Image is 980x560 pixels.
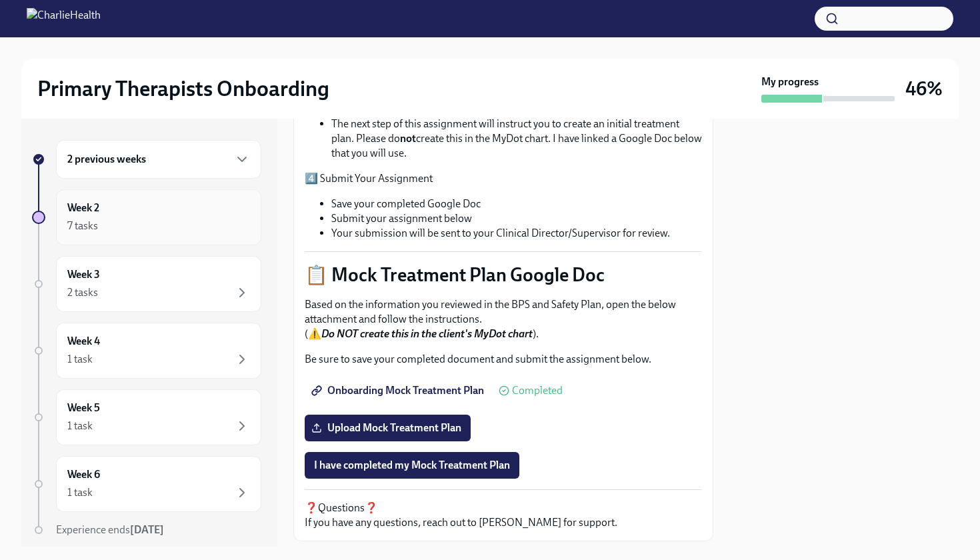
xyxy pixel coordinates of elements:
[37,75,329,102] h2: Primary Therapists Onboarding
[331,226,702,241] li: Your submission will be sent to your Clinical Director/Supervisor for review.
[56,140,261,179] div: 2 previous weeks
[314,421,461,435] span: Upload Mock Treatment Plan
[67,201,99,215] h6: Week 2
[305,501,702,530] p: ❓Questions❓ If you have any questions, reach out to [PERSON_NAME] for support.
[331,117,702,161] li: The next step of this assignment will instruct you to create an initial treatment plan. Please do...
[314,384,484,397] span: Onboarding Mock Treatment Plan
[305,171,702,186] p: 4️⃣ Submit Your Assignment
[27,8,101,29] img: CharlieHealth
[32,389,261,445] a: Week 51 task
[305,415,471,441] label: Upload Mock Treatment Plan
[305,377,493,404] a: Onboarding Mock Treatment Plan
[67,485,93,500] div: 1 task
[130,523,164,536] strong: [DATE]
[305,263,702,287] p: 📋 Mock Treatment Plan Google Doc
[400,132,416,145] strong: not
[331,197,702,211] li: Save your completed Google Doc
[67,467,100,482] h6: Week 6
[67,419,93,433] div: 1 task
[67,285,98,300] div: 2 tasks
[67,267,100,282] h6: Week 3
[331,211,702,226] li: Submit your assignment below
[32,189,261,245] a: Week 27 tasks
[321,327,533,340] strong: Do NOT create this in the client's MyDot chart
[761,75,819,89] strong: My progress
[67,152,146,167] h6: 2 previous weeks
[32,323,261,379] a: Week 41 task
[67,334,100,349] h6: Week 4
[305,452,519,479] button: I have completed my Mock Treatment Plan
[32,456,261,512] a: Week 61 task
[67,219,98,233] div: 7 tasks
[67,401,100,415] h6: Week 5
[32,256,261,312] a: Week 32 tasks
[905,77,943,101] h3: 46%
[512,385,563,396] span: Completed
[67,352,93,367] div: 1 task
[305,297,702,341] p: Based on the information you reviewed in the BPS and Safety Plan, open the below attachment and f...
[56,523,164,536] span: Experience ends
[314,459,510,472] span: I have completed my Mock Treatment Plan
[305,352,702,367] p: Be sure to save your completed document and submit the assignment below.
